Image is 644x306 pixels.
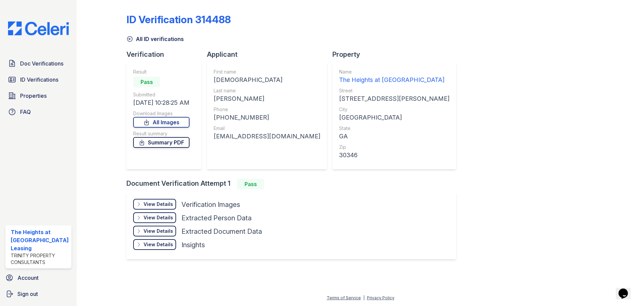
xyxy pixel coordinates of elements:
div: [STREET_ADDRESS][PERSON_NAME] [339,94,449,103]
a: Account [3,271,74,285]
div: Submitted [133,91,190,98]
img: CE_Logo_Blue-a8612792a0a2168367f1c8372b55b34899dd931a85d93a1a3d3e32e68fde9ad4.png [3,21,74,35]
a: FAQ [5,105,71,119]
div: Verification [126,50,207,59]
div: Document Verification Attempt 1 [126,179,462,189]
a: All Images [133,117,190,128]
div: First name [214,69,320,75]
div: City [339,106,449,113]
a: Name The Heights at [GEOGRAPHIC_DATA] [339,69,449,85]
div: Extracted Person Data [181,213,252,223]
div: [PERSON_NAME] [214,94,320,103]
span: Account [17,274,39,282]
div: Applicant [207,50,332,59]
div: [PHONE_NUMBER] [214,113,320,122]
div: [DATE] 10:28:25 AM [133,98,190,107]
div: [EMAIL_ADDRESS][DOMAIN_NAME] [214,132,320,141]
iframe: chat widget [616,279,637,299]
div: | [363,295,365,300]
div: [GEOGRAPHIC_DATA] [339,113,449,122]
div: 30346 [339,150,449,160]
div: The Heights at [GEOGRAPHIC_DATA] [339,75,449,85]
div: Trinity Property Consultants [11,252,69,266]
div: Phone [214,106,320,113]
a: Summary PDF [133,137,190,148]
div: Email [214,125,320,132]
div: Last name [214,87,320,94]
div: Verification Images [181,200,240,209]
a: Doc Verifications [5,57,71,70]
div: State [339,125,449,132]
div: View Details [144,241,173,248]
span: Doc Verifications [20,59,63,68]
div: [DEMOGRAPHIC_DATA] [214,75,320,85]
span: Properties [20,92,47,100]
div: GA [339,132,449,141]
div: Street [339,87,449,94]
div: Result summary [133,130,190,137]
a: Terms of Service [327,295,361,300]
div: Name [339,69,449,75]
div: The Heights at [GEOGRAPHIC_DATA] Leasing [11,228,69,252]
a: Properties [5,89,71,102]
a: Privacy Policy [367,295,394,300]
div: Pass [237,179,264,189]
div: View Details [144,214,173,221]
div: Zip [339,144,449,150]
div: View Details [144,228,173,234]
div: View Details [144,201,173,208]
a: Sign out [3,287,74,301]
a: All ID verifications [126,35,184,43]
span: Sign out [17,290,38,298]
div: Result [133,69,190,75]
span: FAQ [20,108,31,116]
div: Extracted Document Data [181,227,262,236]
span: ID Verifications [20,76,58,84]
div: Property [332,50,462,59]
div: Insights [181,240,205,250]
div: Download Images [133,110,190,117]
a: ID Verifications [5,73,71,86]
div: ID Verification 314488 [126,13,231,26]
div: Pass [133,77,160,87]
